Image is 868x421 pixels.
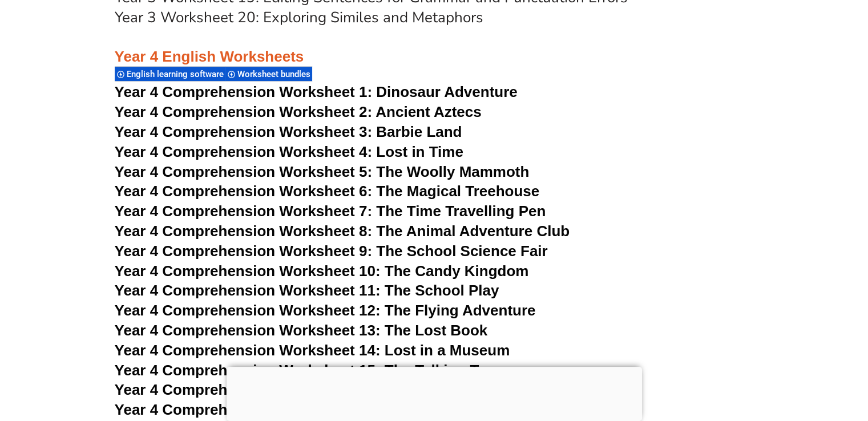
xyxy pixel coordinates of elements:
[115,302,536,319] a: Year 4 Comprehension Worksheet 12: The Flying Adventure
[115,7,483,27] a: Year 3 Worksheet 20: Exploring Similes and Metaphors
[115,103,482,120] a: Year 4 Comprehension Worksheet 2: Ancient Aztecs
[115,342,510,359] a: Year 4 Comprehension Worksheet 14: Lost in a Museum
[115,322,488,339] a: Year 4 Comprehension Worksheet 13: The Lost Book
[237,69,314,79] span: Worksheet bundles
[678,293,868,421] iframe: Chat Widget
[376,83,517,100] span: Dinosaur Adventure
[115,362,495,379] a: Year 4 Comprehension Worksheet 15: The Talking Toy
[115,28,754,67] h3: Year 4 English Worksheets
[115,163,530,180] a: Year 4 Comprehension Worksheet 5: The Woolly Mammoth
[115,282,499,299] a: Year 4 Comprehension Worksheet 11: The School Play
[225,66,312,82] div: Worksheet bundles
[115,183,540,200] a: Year 4 Comprehension Worksheet 6: The Magical Treehouse
[115,83,373,100] span: Year 4 Comprehension Worksheet 1:
[115,222,570,240] a: Year 4 Comprehension Worksheet 8: The Animal Adventure Club
[115,401,551,418] a: Year 4 Comprehension Worksheet 17: The Mischevious Robot
[115,66,225,82] div: English learning software
[115,203,546,220] a: Year 4 Comprehension Worksheet 7: The Time Travelling Pen
[115,143,463,160] a: Year 4 Comprehension Worksheet 4: Lost in Time
[115,242,548,260] a: Year 4 Comprehension Worksheet 9: The School Science Fair
[127,69,227,79] span: English learning software
[115,262,529,280] a: Year 4 Comprehension Worksheet 10: The Candy Kingdom
[115,83,518,100] a: Year 4 Comprehension Worksheet 1: Dinosaur Adventure
[115,381,546,398] a: Year 4 Comprehension Worksheet 16: The Rainbow Kingdom
[115,123,462,140] a: Year 4 Comprehension Worksheet 3: Barbie Land
[227,367,642,418] iframe: Advertisement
